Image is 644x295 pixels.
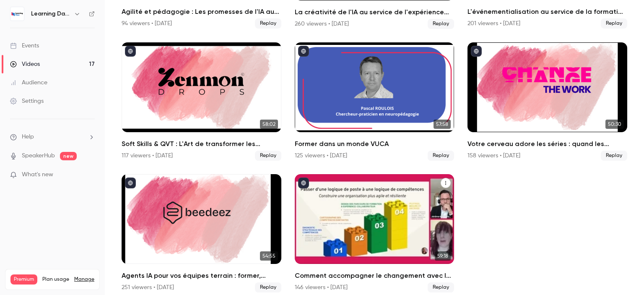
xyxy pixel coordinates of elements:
h2: L'événementialisation au service de la formation : engagez vos apprenants tout au long de l’année [467,7,627,17]
div: Videos [10,60,40,68]
span: Replay [428,151,454,161]
img: logo_orange.svg [13,13,20,20]
div: 201 viewers • [DATE] [467,19,520,28]
div: 260 viewers • [DATE] [295,20,349,28]
div: v 4.0.25 [23,13,41,20]
span: Replay [428,19,454,29]
span: Replay [255,282,281,292]
h2: Comment accompagner le changement avec le skills-based learning ? [295,271,454,281]
a: 57:58Former dans un monde VUCA125 viewers • [DATE]Replay [295,42,454,161]
span: new [60,152,77,160]
div: 146 viewers • [DATE] [295,283,348,292]
span: 58:02 [260,120,278,129]
h2: Votre cerveau adore les séries : quand les neurosciences rencontrent la formation [467,139,627,149]
div: Domaine: [DOMAIN_NAME] [22,22,95,29]
div: 158 viewers • [DATE] [467,151,520,160]
span: Premium [10,274,37,285]
h2: Soft Skills & QVT : L'Art de transformer les compétences humaines en [PERSON_NAME]-être et perfor... [122,139,281,149]
button: published [298,46,309,57]
a: 59:18Comment accompagner le changement avec le skills-based learning ?146 viewers • [DATE]Replay [295,174,454,292]
h2: Former dans un monde VUCA [295,139,454,149]
span: Replay [255,18,281,29]
span: Help [22,133,34,141]
div: Mots-clés [104,50,128,55]
button: published [298,178,309,188]
a: 50:30Votre cerveau adore les séries : quand les neurosciences rencontrent la formation158 viewers... [467,42,627,161]
li: Agents IA pour vos équipes terrain : former, accompagner et transformer l’expérience apprenant [122,174,281,292]
div: 125 viewers • [DATE] [295,151,347,160]
span: Plan usage [42,276,69,283]
div: 117 viewers • [DATE] [122,151,173,160]
a: 54:55Agents IA pour vos équipes terrain : former, accompagner et transformer l’expérience apprena... [122,174,281,292]
div: 251 viewers • [DATE] [122,283,174,292]
span: Replay [428,282,454,292]
li: Former dans un monde VUCA [295,42,454,161]
li: Votre cerveau adore les séries : quand les neurosciences rencontrent la formation [467,42,627,161]
img: website_grey.svg [13,22,20,29]
a: SpeakerHub [22,151,55,160]
img: Learning Days [10,7,24,21]
li: help-dropdown-opener [10,133,95,141]
a: Manage [74,276,94,283]
h2: Agents IA pour vos équipes terrain : former, accompagner et transformer l’expérience apprenant [122,271,281,281]
div: Audience [10,78,47,87]
li: Comment accompagner le changement avec le skills-based learning ? [295,174,454,292]
span: Replay [601,18,627,29]
h6: Learning Days [31,10,70,18]
button: published [125,178,136,188]
span: 59:18 [435,251,451,261]
div: Settings [10,97,44,105]
li: Soft Skills & QVT : L'Art de transformer les compétences humaines en levier de bien-être et perfo... [122,42,281,161]
div: Domaine [43,50,65,55]
div: Events [10,42,39,50]
a: 58:02Soft Skills & QVT : L'Art de transformer les compétences humaines en [PERSON_NAME]-être et p... [122,42,281,161]
h2: La créativité de l'IA au service de l'expérience apprenante. [295,7,454,17]
img: tab_domain_overview_orange.svg [34,49,41,55]
span: 57:58 [434,120,451,129]
span: 54:55 [260,251,278,261]
img: tab_keywords_by_traffic_grey.svg [95,49,102,55]
span: Replay [601,151,627,161]
div: 94 viewers • [DATE] [122,19,172,28]
span: Replay [255,151,281,161]
span: What's new [22,170,53,179]
span: 50:30 [605,120,624,129]
button: published [125,46,136,57]
h2: Agilité et pédagogie : Les promesses de l'IA au service de l'expérience apprenante sont-elles ten... [122,7,281,17]
button: published [471,46,482,57]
